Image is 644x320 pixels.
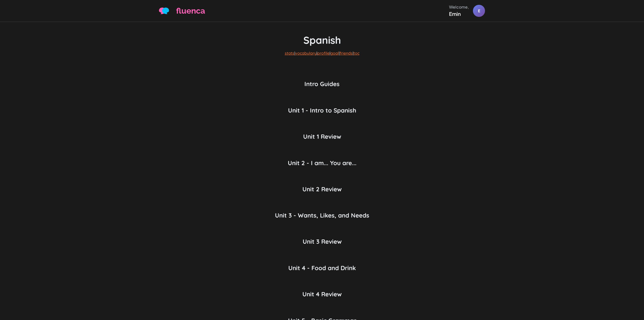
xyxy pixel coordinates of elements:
h4: Unit 2 Review [159,186,485,199]
a: friends [340,51,353,56]
a: vocabulary [295,51,316,56]
a: Unit 3 - Wants, Likes, and Needs [159,211,485,226]
p: | | | | | [159,46,485,68]
div: Welcome, [449,4,469,10]
a: Unit 4 - Food and Drink [159,263,485,278]
iframe: Ybug feedback widget [634,145,644,175]
span: fluenca [176,5,205,17]
div: Emin [449,10,469,18]
h4: Unit 3 Review [159,238,485,251]
a: Unit 1 - Intro to Spanish [159,106,485,121]
a: stats [285,51,294,56]
h3: Intro Guides [159,80,485,94]
h4: Unit 1 Review [159,133,485,146]
div: E [473,5,485,17]
h1: Spanish [159,22,485,46]
a: Unit 2 - I am... You are... [159,158,485,173]
h4: Unit 4 Review [159,291,485,304]
a: goal [330,51,339,56]
a: toc [353,51,359,56]
a: profile [317,51,330,56]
